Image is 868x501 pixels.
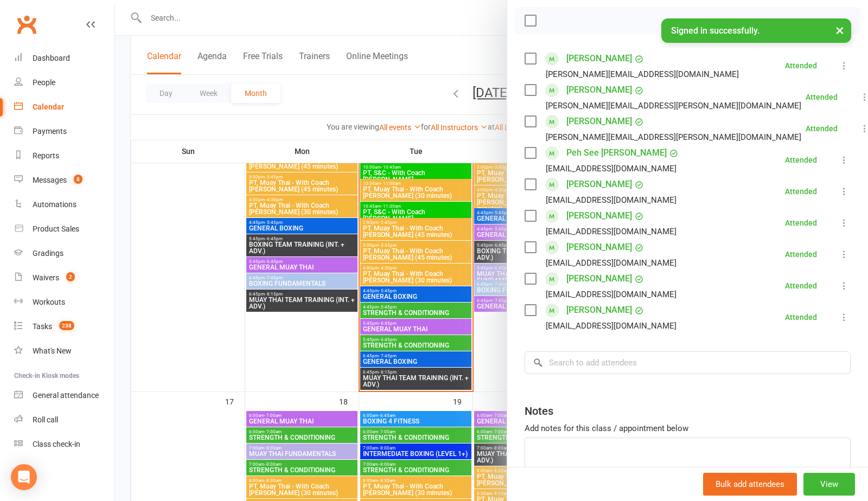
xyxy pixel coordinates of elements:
[546,99,801,113] div: [PERSON_NAME][EMAIL_ADDRESS][PERSON_NAME][DOMAIN_NAME]
[14,95,114,119] a: Calendar
[785,156,817,164] div: Attended
[14,432,114,457] a: Class kiosk mode
[14,144,114,168] a: Reports
[566,301,632,319] a: [PERSON_NAME]
[546,319,676,333] div: [EMAIL_ADDRESS][DOMAIN_NAME]
[14,339,114,363] a: What's New
[566,144,667,162] a: Peh See [PERSON_NAME]
[566,81,632,99] a: [PERSON_NAME]
[546,130,801,144] div: [PERSON_NAME][EMAIL_ADDRESS][PERSON_NAME][DOMAIN_NAME]
[14,266,114,290] a: Waivers 2
[566,50,632,67] a: [PERSON_NAME]
[33,151,59,160] div: Reports
[33,78,55,87] div: People
[546,224,676,239] div: [EMAIL_ADDRESS][DOMAIN_NAME]
[525,403,553,419] div: Notes
[33,102,64,111] div: Calendar
[33,200,76,209] div: Automations
[566,113,632,130] a: [PERSON_NAME]
[785,282,817,290] div: Attended
[806,125,838,132] div: Attended
[33,127,67,136] div: Payments
[525,422,851,435] div: Add notes for this class / appointment below
[14,70,114,95] a: People
[803,473,855,496] button: View
[33,249,63,258] div: Gradings
[14,119,114,144] a: Payments
[525,351,851,374] input: Search to add attendees
[66,272,75,281] span: 2
[33,391,99,400] div: General attendance
[546,256,676,270] div: [EMAIL_ADDRESS][DOMAIN_NAME]
[671,25,759,36] span: Signed in successfully.
[33,415,58,424] div: Roll call
[785,62,817,69] div: Attended
[546,193,676,207] div: [EMAIL_ADDRESS][DOMAIN_NAME]
[546,162,676,176] div: [EMAIL_ADDRESS][DOMAIN_NAME]
[785,313,817,321] div: Attended
[566,207,632,224] a: [PERSON_NAME]
[14,241,114,266] a: Gradings
[546,287,676,301] div: [EMAIL_ADDRESS][DOMAIN_NAME]
[13,11,40,38] a: Clubworx
[566,176,632,193] a: [PERSON_NAME]
[11,464,37,490] div: Open Intercom Messenger
[33,273,59,282] div: Waivers
[33,346,72,355] div: What's New
[14,290,114,314] a: Workouts
[566,239,632,256] a: [PERSON_NAME]
[14,314,114,339] a: Tasks 238
[33,322,52,331] div: Tasks
[14,217,114,241] a: Product Sales
[33,54,70,62] div: Dashboard
[785,251,817,258] div: Attended
[59,321,74,330] span: 238
[33,298,65,306] div: Workouts
[14,383,114,408] a: General attendance kiosk mode
[703,473,797,496] button: Bulk add attendees
[785,219,817,227] div: Attended
[33,176,67,184] div: Messages
[74,175,82,184] span: 8
[14,192,114,217] a: Automations
[806,93,838,101] div: Attended
[14,46,114,70] a: Dashboard
[830,18,850,42] button: ×
[14,168,114,192] a: Messages 8
[566,270,632,287] a: [PERSON_NAME]
[33,440,80,448] div: Class check-in
[546,67,739,81] div: [PERSON_NAME][EMAIL_ADDRESS][DOMAIN_NAME]
[14,408,114,432] a: Roll call
[33,224,79,233] div: Product Sales
[785,188,817,195] div: Attended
